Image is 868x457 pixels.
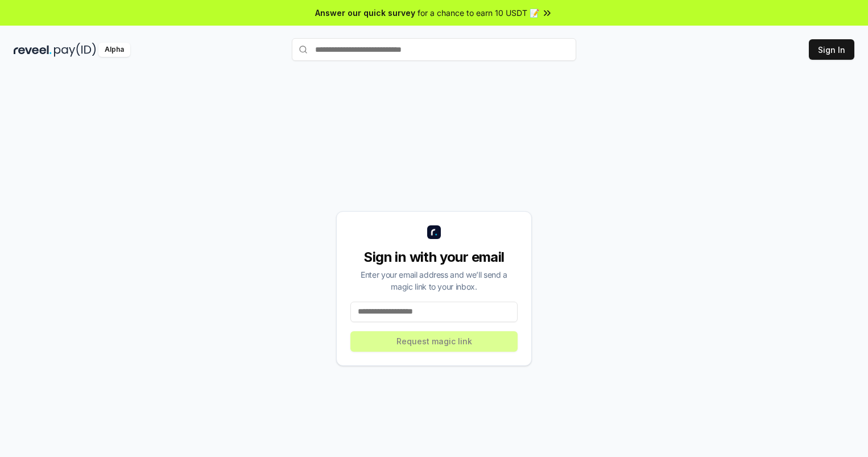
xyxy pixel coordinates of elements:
div: Sign in with your email [350,248,518,266]
img: logo_small [427,225,441,239]
span: for a chance to earn 10 USDT 📝 [418,7,539,19]
img: reveel_dark [14,43,52,57]
div: Enter your email address and we’ll send a magic link to your inbox. [350,269,518,293]
img: pay_id [54,43,96,57]
span: Answer our quick survey [315,7,415,19]
button: Sign In [809,39,854,60]
div: Alpha [98,43,130,57]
